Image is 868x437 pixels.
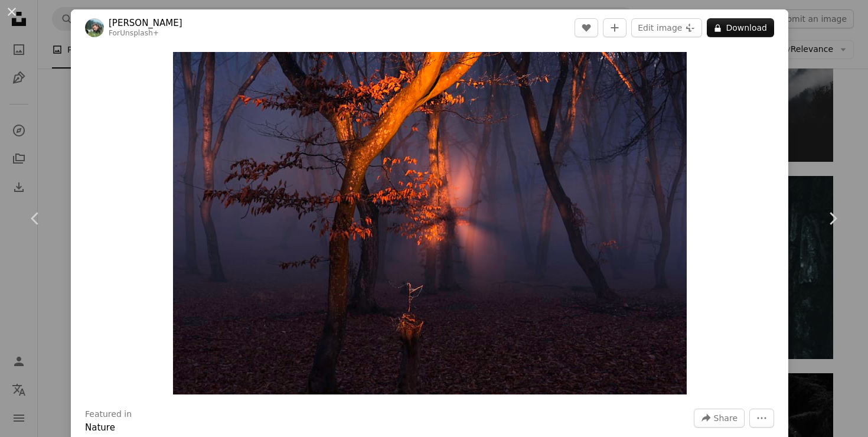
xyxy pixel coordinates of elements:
[109,17,182,29] a: [PERSON_NAME]
[120,29,159,37] a: Unsplash+
[694,409,745,428] button: Share this image
[173,52,687,394] button: Zoom in on this image
[797,162,868,275] a: Next
[749,409,774,428] button: More Actions
[85,18,104,37] img: Go to Daniel Mirlea's profile
[109,29,182,38] div: For
[173,52,687,394] img: a foggy forest filled with lots of trees
[85,409,132,420] h3: Featured in
[714,409,738,427] span: Share
[575,18,598,37] button: Like
[707,18,774,37] button: Download
[85,422,115,433] a: Nature
[631,18,702,37] button: Edit image
[603,18,626,37] button: Add to Collection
